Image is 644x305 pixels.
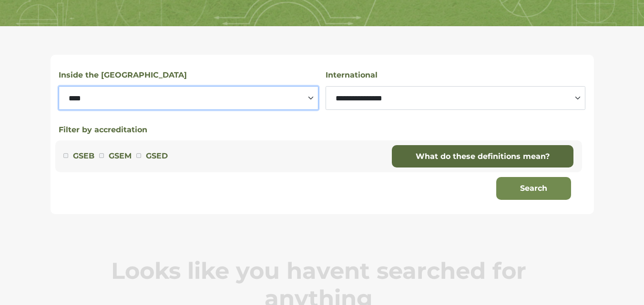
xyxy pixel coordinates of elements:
[59,124,147,136] button: Filter by accreditation
[326,69,378,81] label: International
[109,150,132,162] label: GSEM
[496,177,571,200] button: Search
[59,69,187,81] label: Inside the [GEOGRAPHIC_DATA]
[59,86,318,110] select: Select a state
[326,86,585,110] select: Select a country
[146,150,168,162] label: GSED
[73,150,94,162] label: GSEB
[392,145,573,168] a: What do these definitions mean?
